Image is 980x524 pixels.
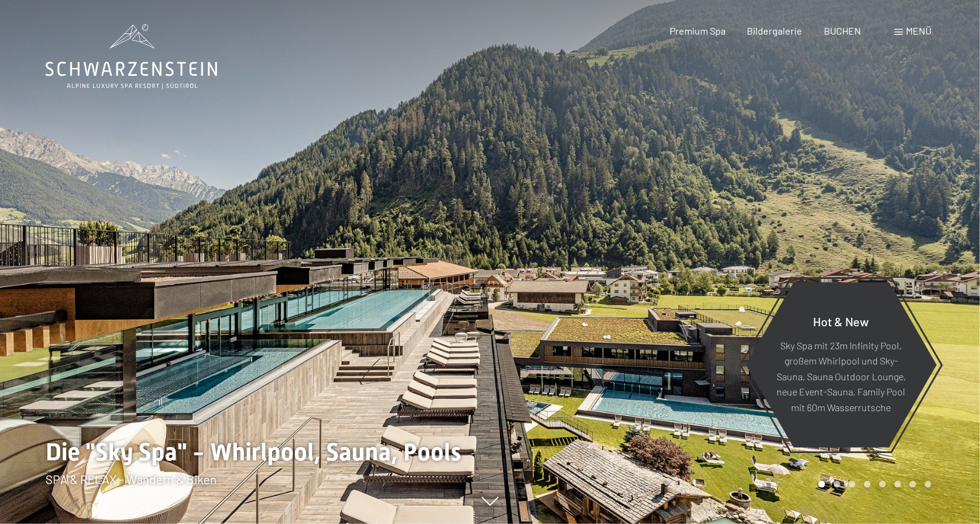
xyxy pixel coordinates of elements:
[670,25,726,36] a: Premium Spa
[906,25,931,36] span: Menü
[864,481,871,488] div: Carousel Page 4
[894,481,901,488] div: Carousel Page 6
[849,481,856,488] div: Carousel Page 3
[834,481,840,488] div: Carousel Page 2
[814,481,931,488] div: Carousel Pagination
[818,481,825,488] div: Carousel Page 1 (Current Slide)
[747,25,803,36] a: Bildergalerie
[745,281,937,448] a: Hot & New Sky Spa mit 23m Infinity Pool, großem Whirlpool und Sky-Sauna, Sauna Outdoor Lounge, ne...
[925,481,931,488] div: Carousel Page 8
[814,314,869,329] span: Hot & New
[879,481,886,488] div: Carousel Page 5
[824,25,861,36] a: BUCHEN
[910,481,916,488] div: Carousel Page 7
[775,338,907,415] p: Sky Spa mit 23m Infinity Pool, großem Whirlpool und Sky-Sauna, Sauna Outdoor Lounge, neue Event-S...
